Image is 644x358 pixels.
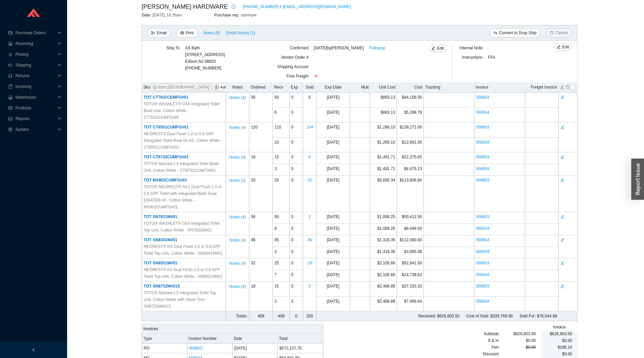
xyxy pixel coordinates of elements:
[289,212,303,224] td: 0
[229,214,246,220] span: Notes ( 4 )
[274,249,277,254] span: 3
[476,238,489,242] a: 568803
[32,348,36,352] span: left
[370,138,397,153] td: $1,266.10
[397,152,424,164] td: $22,375.65
[274,95,279,100] span: 50
[144,214,177,219] span: TOT SN7631M#01
[483,351,499,357] span: Discount:
[476,299,489,304] a: 568934
[249,311,273,321] td: 408
[437,45,444,52] span: Edit
[232,334,278,344] th: Date
[144,155,189,159] span: TOT CT8732CUMFG#01
[429,45,446,52] button: editEdit
[185,30,194,36] span: Print
[229,283,246,290] span: Notes ( 4 )
[554,43,572,51] button: editEdit
[229,124,246,131] span: Notes ( 4 )
[274,272,277,277] span: 7
[562,352,572,356] span: $0.00
[226,82,249,93] th: Notes
[369,45,385,51] a: Followup
[289,258,303,270] td: 0
[547,330,572,337] div: $626,803.50
[289,164,303,176] td: 0
[424,82,474,93] th: Tracking
[185,45,225,71] div: [PHONE_NUMBER]
[307,175,312,185] button: 10
[316,247,350,259] td: [DATE]
[499,30,536,36] span: Convert to Drop Ship
[306,122,313,132] button: 104
[274,155,279,159] span: 15
[144,131,224,151] span: NEOREST® Dual Flush 1.0 or 0.8 GPF Elongated Toilet Bowl for AS, Cotton White - CT8551CUMFG#01
[185,45,225,65] div: AS Bath [STREET_ADDRESS] Edison , NJ 08820
[560,94,565,99] button: edit
[249,212,273,235] td: 56
[308,152,311,162] button: 6
[243,3,279,10] a: [PHONE_NUMBER]
[520,314,536,318] span: Sold For:
[189,346,202,351] a: 568803
[289,138,303,153] td: 0
[316,282,350,297] td: [DATE]
[229,154,246,158] button: Notes (4)
[307,258,312,268] button: 29
[370,122,397,138] td: $1,266.10
[214,13,241,17] span: Purchase rep:
[280,3,281,10] span: /
[229,94,246,99] button: Notes (4)
[476,178,489,183] a: 568803
[370,212,397,224] td: $1,008.25
[370,270,397,282] td: $2,105.66
[397,108,424,123] td: $5,298.78
[274,178,279,183] span: 20
[560,214,565,218] button: edit
[560,260,565,265] button: edit
[476,110,489,115] a: 568934
[560,283,565,288] button: edit
[476,166,489,171] a: 568934
[303,311,316,321] td: 200
[249,122,273,152] td: 120
[314,74,318,78] span: close
[560,238,565,242] span: edit
[557,45,561,50] span: edit
[229,237,246,241] button: Notes (4)
[144,101,224,121] span: TOTO® WASHLET® G5A Integrated Toilet Bowl Unit, Cotton White - CT7631CEMFG#01
[232,344,278,353] td: [DATE]
[15,92,56,103] span: Warehouse
[431,46,435,51] span: edit
[303,93,316,122] td: 0
[229,260,246,264] button: Notes (4)
[274,261,279,265] span: 25
[215,85,219,90] span: plus-circle
[8,117,13,121] span: fund
[180,31,184,36] span: printer
[249,93,273,122] td: 56
[15,113,56,124] span: Reports
[493,31,497,36] span: swap
[289,175,303,212] td: 0
[274,284,279,289] span: 15
[488,54,550,63] div: FFA
[546,28,572,38] button: deleteCancel
[176,28,198,38] button: printerPrint
[286,74,308,79] span: Free Freight
[476,284,489,289] a: 568803
[466,314,489,318] span: Cost of Sold:
[151,31,155,36] span: send
[316,270,350,282] td: [DATE]
[144,125,189,130] span: TOT CT8551CUMFG#01
[397,164,424,176] td: $4,475.13
[308,282,311,291] button: 3
[370,164,397,176] td: $1,491.71
[560,177,565,182] button: edit
[289,235,303,247] td: 0
[150,84,212,91] button: plus-circlefrom [GEOGRAPHIC_DATA]
[203,29,220,34] button: Notes (8)
[397,122,424,138] td: $139,271.00
[316,108,350,123] td: [DATE]
[289,152,303,164] td: 0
